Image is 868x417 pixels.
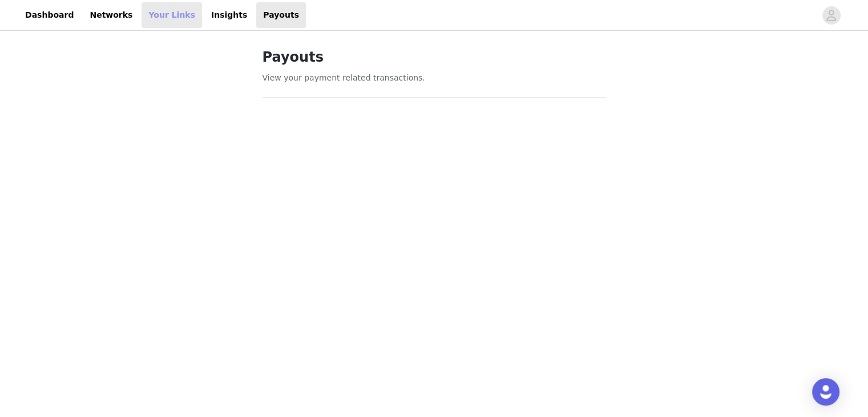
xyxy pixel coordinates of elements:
a: Payouts [256,2,306,28]
a: Dashboard [18,2,80,28]
a: Insights [204,2,254,28]
div: Open Intercom Messenger [812,378,839,406]
h1: Payouts [263,47,606,67]
p: View your payment related transactions. [263,72,606,84]
a: Your Links [142,2,202,28]
div: avatar [826,6,837,25]
a: Networks [83,2,139,28]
